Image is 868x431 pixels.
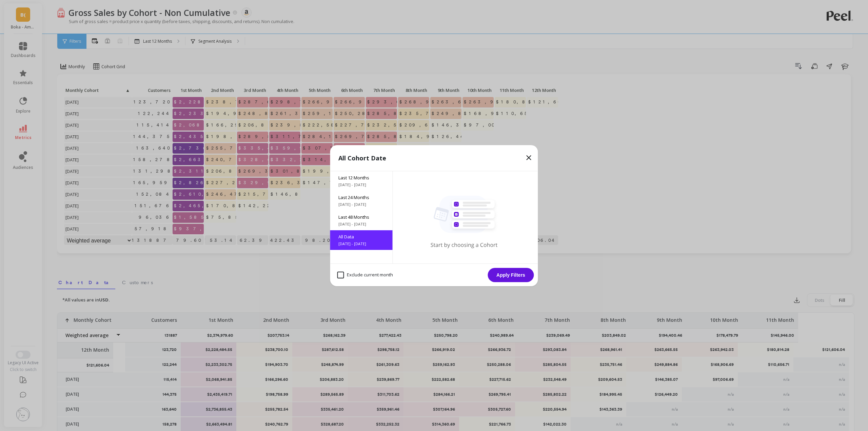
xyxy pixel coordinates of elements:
span: Last 12 Months [338,175,384,181]
span: Exclude current month [337,272,393,278]
button: Apply Filters [488,268,534,282]
span: [DATE] - [DATE] [338,202,384,207]
span: Last 48 Months [338,214,384,220]
span: [DATE] - [DATE] [338,182,384,188]
p: All Cohort Date [338,153,386,163]
span: [DATE] - [DATE] [338,221,384,227]
span: Last 24 Months [338,194,384,200]
span: [DATE] - [DATE] [338,241,384,247]
span: All Data [338,234,384,240]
